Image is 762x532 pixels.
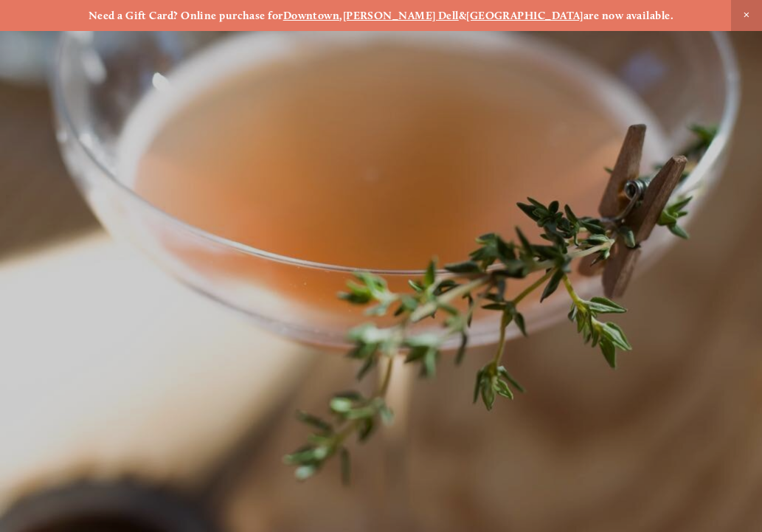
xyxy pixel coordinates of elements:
strong: & [459,9,466,22]
strong: , [339,9,342,22]
a: [GEOGRAPHIC_DATA] [466,9,583,22]
a: [PERSON_NAME] Dell [343,9,459,22]
a: Downtown [283,9,340,22]
strong: Need a Gift Card? Online purchase for [89,9,283,22]
strong: are now available. [583,9,673,22]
